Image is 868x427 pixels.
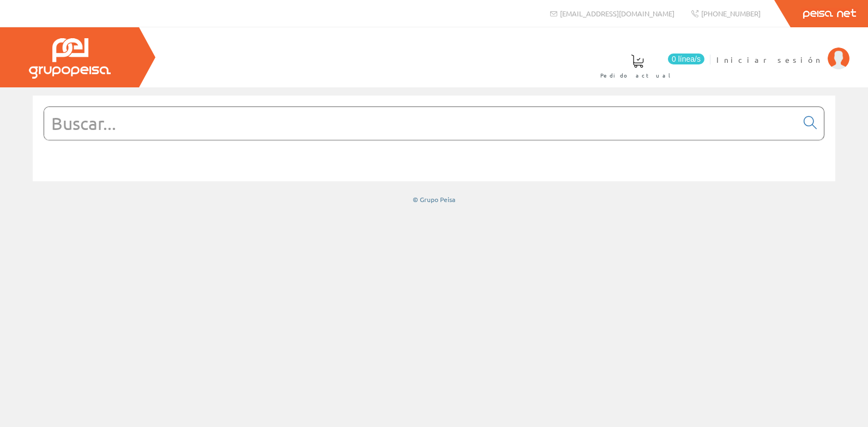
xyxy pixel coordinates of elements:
[701,9,761,18] span: [PHONE_NUMBER]
[560,9,674,18] span: [EMAIL_ADDRESS][DOMAIN_NAME]
[600,70,674,81] span: Pedido actual
[29,38,111,79] img: Grupo Peisa
[44,107,797,140] input: Buscar...
[716,54,822,65] span: Iniciar sesión
[716,45,849,56] a: Iniciar sesión
[33,195,835,204] div: © Grupo Peisa
[668,54,704,64] span: 0 línea/s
